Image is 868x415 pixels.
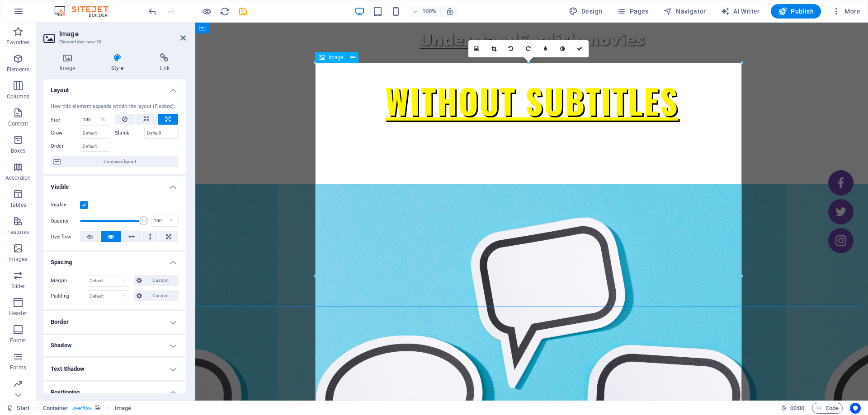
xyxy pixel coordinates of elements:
button: Publish [771,4,821,19]
label: Shrink [115,128,144,139]
div: Design (Ctrl+Alt+Y) [565,4,606,19]
span: Code [816,403,839,414]
p: Columns [7,93,29,100]
a: Rotate left 90° [503,40,520,57]
h4: Spacing [43,252,186,268]
h4: Layout [43,79,186,96]
button: Container layout [51,156,179,167]
p: Favorites [6,39,29,46]
label: Margin [51,275,87,286]
h6: Session time [781,403,805,414]
a: Confirm ( Ctrl ⏎ ) [571,40,589,57]
h6: 100% [422,6,437,17]
h4: Image [43,53,95,72]
p: Content [8,120,28,127]
label: Opacity [51,219,80,224]
a: Blur [537,40,554,57]
p: Header [9,310,27,317]
h4: Link [143,53,186,72]
i: On resize automatically adjust zoom level to fit chosen device. [446,7,454,15]
label: Size [51,117,80,122]
button: Pages [613,4,652,19]
button: save [237,6,248,17]
button: 100% [409,6,441,17]
i: This element contains a background [95,406,100,410]
span: Custom [145,290,176,301]
button: More [828,4,864,19]
p: Footer [10,337,26,344]
span: Design [569,7,603,16]
label: Padding [51,291,87,302]
span: Click to select. Double-click to edit [115,403,131,414]
p: Slider [11,283,25,290]
p: Forms [10,364,26,371]
label: Grow [51,128,80,139]
span: : [797,405,798,411]
span: AI Writer [721,7,760,16]
span: Navigator [663,7,706,16]
span: Container layout [63,156,176,167]
h2: Image [59,30,186,38]
p: Elements [7,66,30,73]
span: Publish [778,7,814,16]
button: reload [219,6,230,17]
span: Click to select. Double-click to edit [43,403,68,414]
h4: Border [43,311,186,333]
a: Greyscale [554,40,571,57]
button: Code [812,403,843,414]
label: Visible [51,200,80,210]
h4: Shadow [43,335,186,356]
h4: Text Shadow [43,358,186,380]
button: Custom [134,275,179,286]
a: Crop mode [486,40,503,57]
span: . overflow [72,403,92,414]
span: Image [329,55,344,60]
label: Order [51,141,80,152]
button: Design [565,4,606,19]
nav: breadcrumb [43,403,131,414]
p: Images [9,256,28,263]
input: Default [144,128,179,139]
div: % [165,215,178,226]
i: Save (Ctrl+S) [238,6,248,17]
button: Usercentrics [850,403,861,414]
i: Undo: Change width (Ctrl+Z) [147,6,158,17]
input: Default [80,141,110,152]
h3: Element #ed-new-26 [59,38,168,46]
span: More [832,7,860,16]
p: Tables [10,201,26,209]
button: Navigator [660,4,710,19]
a: Click to cancel selection. Double-click to open Pages [7,403,30,414]
p: Accordion [5,174,31,182]
label: Overflow [51,232,80,242]
span: Pages [617,7,648,16]
button: undo [147,6,158,17]
button: Custom [134,290,179,301]
p: Boxes [11,147,26,154]
img: Editor Logo [52,6,120,17]
p: Features [7,228,29,236]
h4: Visible [43,176,186,192]
span: 00 00 [790,403,804,414]
div: How this element expands within the layout (Flexbox). [51,103,179,111]
a: Rotate right 90° [520,40,537,57]
button: AI Writer [717,4,764,19]
h4: Positioning [43,382,186,398]
a: Select files from the file manager, stock photos, or upload file(s) [468,40,486,57]
button: Click here to leave preview mode and continue editing [201,6,212,17]
input: Default [80,128,110,139]
h4: Style [95,53,143,72]
span: Custom [145,275,176,286]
